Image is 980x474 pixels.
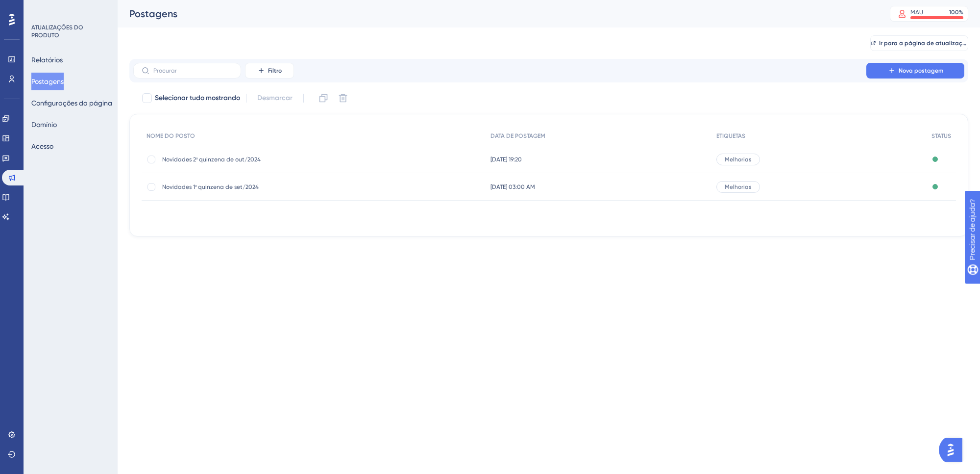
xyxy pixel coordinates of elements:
font: ATUALIZAÇÕES DO PRODUTO [31,24,83,39]
font: Novidades 1ª quinzena de set/2024 [162,184,259,190]
button: Filtro [245,63,294,79]
font: Novidades 2ª quinzena de out/2024 [162,156,261,163]
button: Postagens [31,73,64,90]
button: Domínio [31,116,57,133]
font: STATUS [931,132,951,139]
font: ETIQUETAS [716,132,745,139]
font: NOME DO POSTO [147,132,195,139]
font: Desmarcar [257,94,293,102]
button: Ir para a página de atualizações do produto [870,35,968,51]
font: DATA DE POSTAGEM [490,132,545,139]
font: Domínio [31,121,57,129]
font: Nova postagem [899,67,943,74]
font: 100 [949,9,959,16]
font: Postagens [129,8,177,20]
font: [DATE] 19:20 [490,156,522,163]
input: Procurar [153,67,233,74]
font: Melhorias [725,156,752,163]
font: Postagens [31,78,64,85]
font: Precisar de ajuda? [23,4,84,12]
button: Desmarcar [252,89,297,107]
font: [DATE] 03:00 AM [490,184,535,190]
font: Acesso [31,142,53,150]
font: % [959,9,963,16]
font: Melhorias [725,184,752,190]
font: Relatórios [31,56,63,64]
font: MAU [910,9,923,16]
button: Relatórios [31,51,63,69]
button: Nova postagem [866,63,964,79]
button: Acesso [31,137,53,155]
font: Filtro [268,67,282,74]
button: Configurações da página [31,94,112,112]
iframe: Iniciador do Assistente de IA do UserGuiding [939,435,968,465]
font: Selecionar tudo mostrando [155,94,240,102]
font: Configurações da página [31,99,112,107]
